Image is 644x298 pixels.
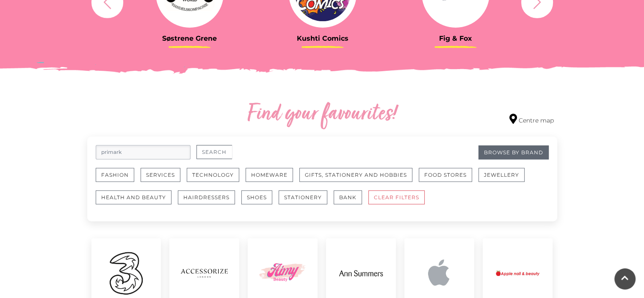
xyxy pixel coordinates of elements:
a: Stationery [279,190,334,213]
button: Food Stores [419,168,472,182]
button: Stationery [279,190,327,204]
h3: Søstrene Grene [130,34,250,42]
a: Technology [187,168,246,190]
a: Health and Beauty [96,190,178,213]
a: Centre map [509,114,554,125]
a: Food Stores [419,168,478,190]
button: Health and Beauty [96,190,171,204]
a: Fashion [96,168,141,190]
button: Homeware [246,168,293,182]
button: Bank [334,190,362,204]
a: Jewellery [478,168,531,190]
h2: Find your favourites! [168,101,477,128]
button: Jewellery [478,168,525,182]
h3: Kushti Comics [263,34,383,42]
a: Gifts, Stationery and Hobbies [299,168,419,190]
button: Search [196,145,232,159]
a: Browse By Brand [478,145,549,159]
a: Services [141,168,187,190]
a: Bank [334,190,368,213]
a: Homeware [246,168,299,190]
a: Hairdressers [178,190,241,213]
button: Technology [187,168,239,182]
button: CLEAR FILTERS [368,190,425,204]
button: Fashion [96,168,134,182]
a: Shoes [241,190,279,213]
a: CLEAR FILTERS [368,190,431,213]
button: Services [141,168,180,182]
button: Gifts, Stationery and Hobbies [299,168,412,182]
button: Shoes [241,190,272,204]
h3: Fig & Fox [395,34,516,42]
input: Search for retailers [96,145,191,159]
button: Hairdressers [178,190,235,204]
